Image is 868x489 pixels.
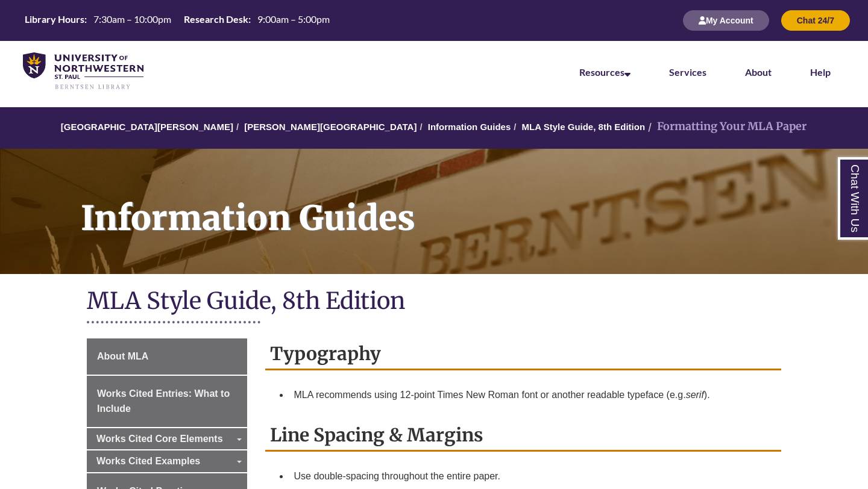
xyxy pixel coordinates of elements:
[669,66,706,78] a: Services
[244,122,417,132] a: [PERSON_NAME][GEOGRAPHIC_DATA]
[97,351,148,361] span: About MLA
[96,434,223,444] span: Works Cited Core Elements
[87,286,781,318] h1: MLA Style Guide, 8th Edition
[781,15,850,25] a: Chat 24/7
[93,13,171,25] span: 7:30am – 10:00pm
[179,13,253,26] th: Research Desk:
[20,13,89,26] th: Library Hours:
[428,122,511,132] a: Information Guides
[289,382,777,408] li: MLA recommends using 12-point Times New Roman font or another readable typeface (e.g. ).
[61,122,233,132] a: [GEOGRAPHIC_DATA][PERSON_NAME]
[68,149,868,258] h1: Information Guides
[265,420,782,452] h2: Line Spacing & Margins
[522,122,645,132] a: MLA Style Guide, 8th Edition
[20,13,335,29] a: Hours Today
[579,66,631,78] a: Resources
[265,338,782,370] h2: Typography
[781,10,850,31] button: Chat 24/7
[257,13,330,25] span: 9:00am – 5:00pm
[683,15,769,25] a: My Account
[87,338,247,375] a: About MLA
[97,388,230,414] span: Works Cited Entries: What to Include
[745,66,772,78] a: About
[20,13,335,28] table: Hours Today
[87,450,247,472] a: Works Cited Examples
[96,456,200,466] span: Works Cited Examples
[289,464,777,489] li: Use double-spacing throughout the entire paper.
[87,428,247,450] a: Works Cited Core Elements
[23,52,143,90] img: UNWSP Library Logo
[683,10,769,31] button: My Account
[810,66,831,78] a: Help
[645,118,807,135] li: Formatting Your MLA Paper
[686,390,704,400] em: serif
[87,376,247,427] a: Works Cited Entries: What to Include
